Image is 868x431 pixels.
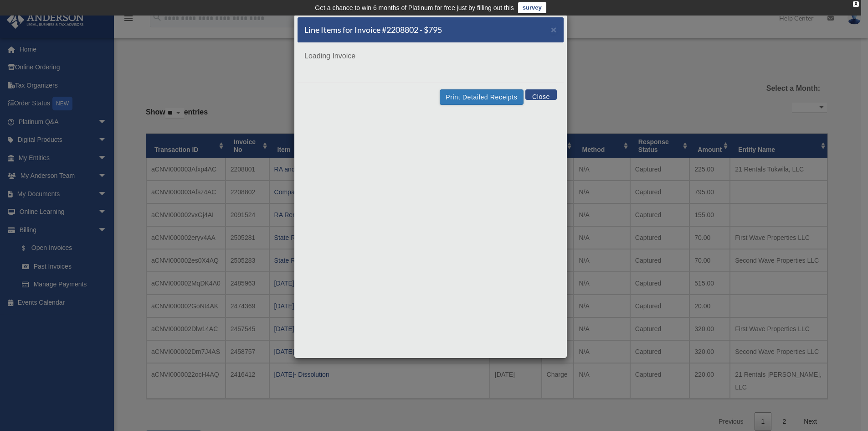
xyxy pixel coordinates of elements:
[304,24,442,36] h5: Line Items for Invoice #2208802 - $795
[525,89,557,100] button: Close
[551,24,557,35] span: ×
[304,50,557,62] p: Loading Invoice
[440,89,523,105] button: Print Detailed Receipts
[853,1,859,7] div: close
[518,2,546,13] a: survey
[315,2,514,13] div: Get a chance to win 6 months of Platinum for free just by filling out this
[551,25,557,34] button: Close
